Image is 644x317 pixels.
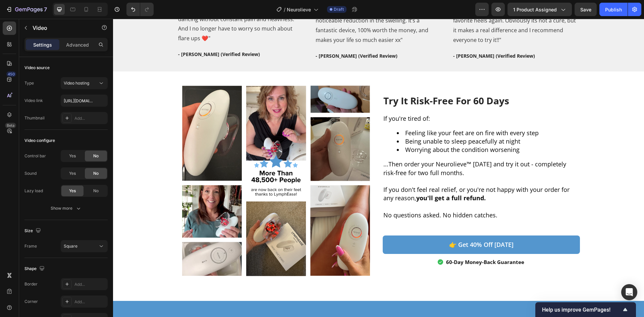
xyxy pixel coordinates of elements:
[287,6,311,13] span: Neurolieve
[580,7,591,12] span: Save
[24,138,55,144] div: Video configure
[334,6,344,12] span: Draft
[44,5,47,13] p: 7
[270,217,467,235] a: 👉 get 40% off [DATE]
[3,3,50,16] button: 7
[333,239,411,248] p: 60-Day Money-Back Guarantee
[24,170,37,176] div: Sound
[93,170,99,176] span: No
[61,77,108,89] button: Video hosting
[64,63,262,261] img: gempages_484079042358674603-b0cdf807-399d-4299-b643-7b5bfba6e085.png
[113,19,644,317] iframe: Design area
[5,123,16,128] div: Beta
[24,226,42,235] div: Size
[24,243,37,249] div: Frame
[336,222,400,230] p: 👉 get 40% off [DATE]
[61,95,108,107] input: Insert video url here
[93,153,99,159] span: No
[69,188,76,194] span: Yes
[513,6,557,13] span: 1 product assigned
[270,75,467,89] h2: Try It Risk-Free For 60 Days
[24,65,50,71] div: Video source
[24,188,43,194] div: Lazy load
[575,3,597,16] button: Save
[24,299,38,305] div: Corner
[24,98,43,104] div: Video link
[33,24,90,32] p: Video
[93,188,99,194] span: No
[74,299,106,305] div: Add...
[24,202,108,214] button: Show more
[203,34,284,40] strong: - [PERSON_NAME] (Verified Review)
[284,6,285,13] span: /
[284,118,466,127] li: Being unable to sleep peacefully at night
[599,3,628,16] button: Publish
[284,127,466,135] li: Worrying about the condition worsening
[6,71,16,77] div: 450
[69,153,76,159] span: Yes
[24,153,46,159] div: Control bar
[64,81,89,86] span: Video hosting
[61,240,108,252] button: Square
[24,264,46,273] div: Shape
[33,41,52,48] p: Settings
[270,192,466,201] p: No questions asked. No hidden catches.
[74,281,106,287] div: Add...
[64,244,77,249] span: Square
[66,41,89,48] p: Advanced
[621,284,637,300] div: Open Intercom Messenger
[542,306,629,314] button: Show survey - Help us improve GemPages!
[542,307,621,313] span: Help us improve GemPages!
[24,115,45,121] div: Thumbnail
[270,167,466,183] p: If you don't feel real relief, or you're not happy with your order for any reason,
[51,205,82,212] div: Show more
[284,110,466,118] li: Feeling like your feet are on fire with every step
[74,115,106,121] div: Add...
[303,175,373,183] strong: you'll get a full refund.
[605,6,622,13] div: Publish
[24,281,38,287] div: Border
[270,96,466,104] p: If you're tired of:
[340,34,422,40] strong: - [PERSON_NAME] (Verified Review)
[126,3,154,16] div: Undo/Redo
[270,141,466,158] p: ...Then order your Neurolieve™ [DATE] and try it out - completely risk-free for two full months.
[507,3,572,16] button: 1 product assigned
[24,80,34,86] div: Type
[69,170,76,176] span: Yes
